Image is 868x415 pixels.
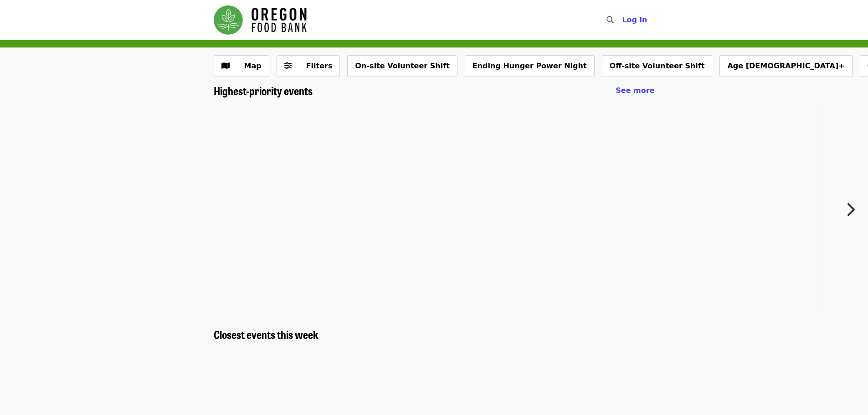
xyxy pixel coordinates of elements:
div: Closest events this week [206,328,662,341]
button: On-site Volunteer Shift [347,55,457,77]
button: Show map view [214,55,269,77]
button: Next item [838,197,868,222]
button: Ending Hunger Power Night [465,55,595,77]
div: Highest-priority events [206,84,662,97]
input: Search [619,9,627,31]
i: search icon [606,15,614,24]
button: Log in [615,11,654,29]
span: See more [616,86,654,95]
i: chevron-right icon [846,201,855,218]
span: Closest events this week [214,326,318,342]
a: See more [616,85,654,96]
i: map icon [221,61,230,70]
button: Age [DEMOGRAPHIC_DATA]+ [719,55,852,77]
a: Closest events this week [214,328,318,341]
a: Highest-priority events [214,84,313,97]
i: sliders-h icon [284,61,292,70]
button: Filters (0 selected) [277,55,340,77]
span: Map [244,61,262,70]
img: Oregon Food Bank - Home [214,5,307,35]
span: Highest-priority events [214,82,313,98]
span: Filters [306,61,333,70]
span: Log in [622,15,647,24]
button: Off-site Volunteer Shift [602,55,713,77]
